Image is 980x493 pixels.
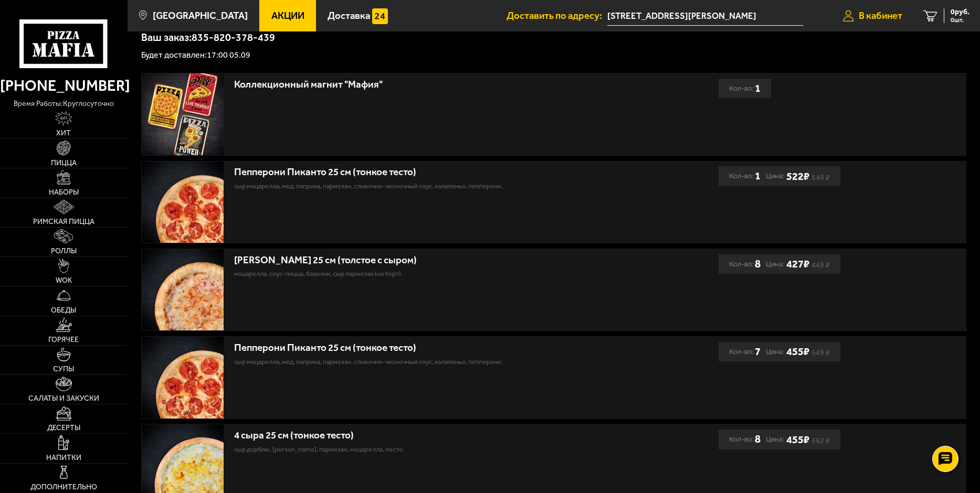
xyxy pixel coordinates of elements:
b: 522 ₽ [786,170,809,183]
span: Цена: [766,430,784,449]
span: Цена: [766,342,784,361]
b: 8 [755,430,761,449]
span: Пицца [51,159,77,167]
span: Доставка [328,11,370,21]
span: Напитки [46,454,81,462]
p: Ваш заказ: 835-820-378-439 [141,32,966,42]
span: 0 шт. [951,17,970,23]
b: 427 ₽ [786,258,809,271]
span: Акции [271,11,304,21]
p: сыр Моцарелла, мед, паприка, пармезан, сливочно-чесночный соус, халапеньо, пепперони. [234,357,620,367]
div: [PERSON_NAME] 25 см (толстое с сыром) [234,254,620,266]
div: Кол-во: [729,254,761,274]
div: Пепперони Пиканто 25 см (тонкое тесто) [234,342,620,354]
div: Кол-во: [729,430,761,449]
span: Горячее [48,336,79,344]
b: 1 [755,166,761,186]
span: Доставить по адресу: [507,11,607,21]
div: Кол-во: [729,79,761,98]
span: Цена: [766,254,784,274]
span: WOK [56,277,72,284]
div: Пепперони Пиканто 25 см (тонкое тесто) [234,166,620,178]
p: сыр дорблю, [PERSON_NAME], пармезан, моцарелла, песто. [234,444,620,454]
s: 549 ₽ [812,175,830,180]
span: 0 руб. [951,8,970,16]
p: Будет доставлен: 17:00 05.09 [141,51,966,59]
b: 1 [755,79,761,98]
span: Обеды [51,307,76,314]
s: 562 ₽ [812,438,830,443]
b: 455 ₽ [786,433,809,446]
span: Наборы [49,189,79,196]
div: Коллекционный магнит "Мафия" [234,79,620,91]
span: Роллы [51,248,77,255]
span: В кабинет [859,11,902,21]
input: Ваш адрес доставки [607,6,803,26]
span: Хит [56,130,71,137]
b: 8 [755,254,761,274]
img: 15daf4d41897b9f0e9f617042186c801.svg [372,8,387,24]
span: Десерты [47,424,80,432]
span: Дополнительно [30,484,97,491]
span: Салаты и закуски [28,395,99,402]
div: Кол-во: [729,166,761,186]
s: 549 ₽ [812,350,830,355]
b: 7 [755,342,761,361]
div: Кол-во: [729,342,761,361]
p: моцарелла, соус-пицца, базилик, сыр пармезан (на борт). [234,269,620,278]
span: [GEOGRAPHIC_DATA] [153,11,248,21]
span: Римская пицца [33,218,94,226]
s: 449 ₽ [812,262,830,267]
p: сыр Моцарелла, мед, паприка, пармезан, сливочно-чесночный соус, халапеньо, пепперони. [234,181,620,191]
b: 455 ₽ [786,345,809,358]
div: 4 сыра 25 см (тонкое тесто) [234,430,620,442]
span: Супы [53,366,74,373]
span: Цена: [766,166,784,186]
